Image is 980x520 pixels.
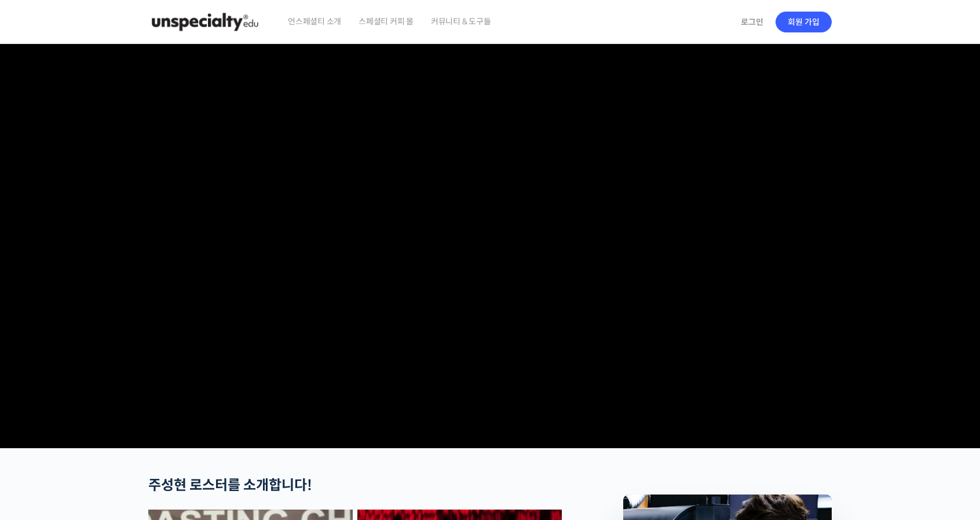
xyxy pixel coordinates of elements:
[148,477,312,494] strong: 주성현 로스터를 소개합니다!
[734,9,770,35] a: 로그인
[776,12,832,32] a: 회원 가입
